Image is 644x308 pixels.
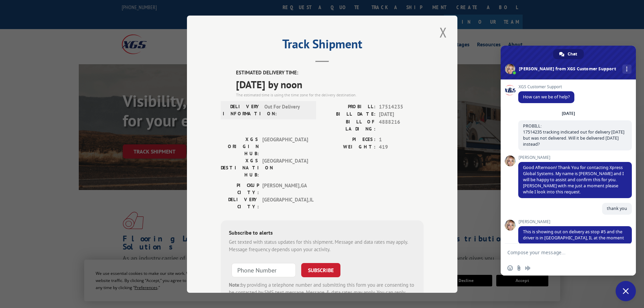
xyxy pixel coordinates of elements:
div: The estimated time is using the time zone for the delivery destination. [236,92,424,98]
span: [PERSON_NAME] , GA [262,182,308,196]
span: Insert an emoji [507,265,513,271]
label: BILL OF LADING: [322,118,376,132]
label: DELIVERY INFORMATION: [223,103,261,117]
span: Chat [568,49,577,59]
label: XGS DESTINATION HUB: [221,157,259,178]
label: WEIGHT: [322,143,376,151]
span: [PERSON_NAME] [518,155,632,160]
div: by providing a telephone number and submitting this form you are consenting to be contacted by SM... [229,281,415,304]
span: [GEOGRAPHIC_DATA] [262,136,308,157]
label: BILL DATE: [322,111,376,118]
span: 1 [379,136,424,143]
button: SUBSCRIBE [301,263,340,277]
span: Out For Delivery [264,103,310,117]
textarea: Compose your message... [507,244,616,261]
span: Good Afternoon! Thank You for contacting Xpress Global Systems. My name is [PERSON_NAME] and I wi... [523,165,624,195]
label: PIECES: [322,136,376,143]
span: This is showing out on delivery as stop #5 and the driver is in [GEOGRAPHIC_DATA], IL at the moment [523,229,624,241]
span: thank you [607,206,627,211]
input: Phone Number [232,263,296,277]
span: 419 [379,143,424,151]
span: PROBILL: 17514235 tracking indicated out for delivery [DATE] but was not delivered. Will it be de... [523,123,624,147]
span: [DATE] by noon [236,76,424,92]
span: Send a file [516,265,522,271]
span: [GEOGRAPHIC_DATA] , IL [262,196,308,210]
span: [GEOGRAPHIC_DATA] [262,157,308,178]
label: XGS ORIGIN HUB: [221,136,259,157]
div: Get texted with status updates for this shipment. Message and data rates may apply. Message frequ... [229,238,415,253]
strong: Note: [229,281,241,288]
label: PROBILL: [322,103,376,111]
label: DELIVERY CITY: [221,196,259,210]
button: Close modal [437,23,449,42]
a: Chat [553,49,584,59]
span: How can we be of help? [523,94,570,100]
div: Subscribe to alerts [229,228,415,238]
span: 4888216 [379,118,424,132]
span: XGS Customer Support [518,85,574,89]
label: PICKUP CITY: [221,182,259,196]
label: ESTIMATED DELIVERY TIME: [236,69,424,77]
span: 17514235 [379,103,424,111]
span: [DATE] [379,111,424,118]
a: Close chat [616,281,636,301]
div: [DATE] [562,112,575,116]
span: [PERSON_NAME] [518,219,632,224]
h2: Track Shipment [221,39,424,52]
span: Audio message [525,265,530,271]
